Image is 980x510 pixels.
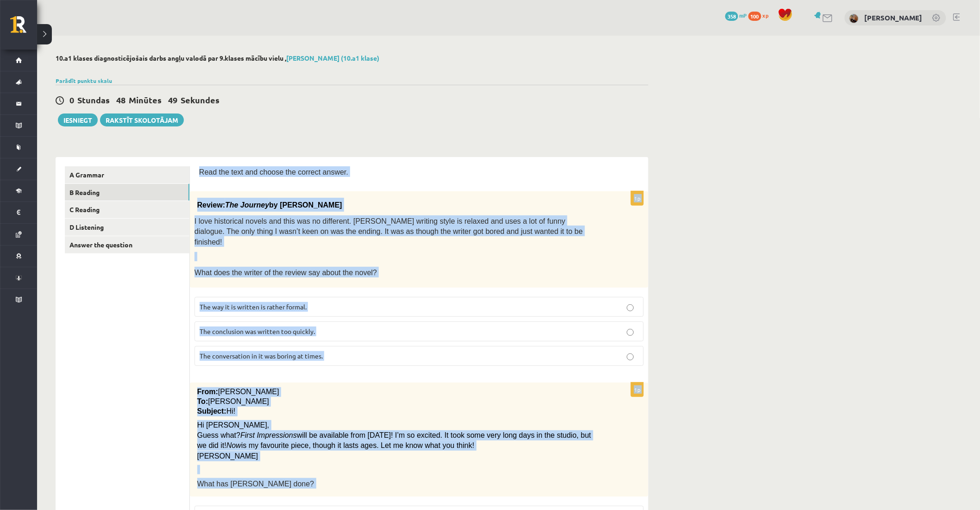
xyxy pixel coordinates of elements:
[181,94,220,105] span: Sekundes
[725,12,738,21] span: 358
[197,397,208,405] span: To:
[627,304,634,312] input: The way it is written is rather formal.
[627,353,634,361] input: The conversation in it was boring at times.
[631,191,644,206] p: 1p
[200,327,315,335] span: The conclusion was written too quickly.
[65,201,189,218] a: C Reading
[226,407,236,415] span: Hi!
[748,12,773,19] a: 100 xp
[100,113,184,126] a: Rakstīt skolotājam
[65,166,189,183] a: A Grammar
[199,168,348,176] span: Read the text and choose the correct answer.
[240,431,297,439] span: First Impressions
[65,219,189,236] a: D Listening
[200,352,323,360] span: The conversation in it was boring at times.
[725,12,747,19] a: 358 mP
[195,217,583,246] span: I love historical novels and this was no different. [PERSON_NAME] writing style is relaxed and us...
[197,388,218,396] span: From:
[200,302,307,311] span: The way it is written is rather formal.
[218,388,279,396] span: [PERSON_NAME]
[631,382,644,397] p: 1p
[627,329,634,336] input: The conclusion was written too quickly.
[129,94,162,105] span: Minūtes
[269,201,342,209] span: by [PERSON_NAME]
[748,12,761,21] span: 100
[197,452,258,460] span: [PERSON_NAME]
[197,407,226,415] span: Subject:
[197,480,314,488] span: What has [PERSON_NAME] done?
[56,77,112,84] a: Parādīt punktu skalu
[195,269,377,277] span: What does the writer of the review say about the novel?
[69,94,74,105] span: 0
[56,54,648,62] h2: 10.a1 klases diagnosticējošais darbs angļu valodā par 9.klases mācību vielu ,
[740,12,747,19] span: mP
[197,431,240,439] span: Guess what?
[10,16,37,39] a: Rīgas 1. Tālmācības vidusskola
[763,12,769,19] span: xp
[208,397,269,405] span: [PERSON_NAME]
[286,54,379,62] a: [PERSON_NAME] (10.a1 klase)
[865,13,923,22] a: [PERSON_NAME]
[225,201,269,209] span: The Journey
[65,236,189,253] a: Answer the question
[116,94,126,105] span: 48
[197,421,270,429] span: Hi [PERSON_NAME],
[241,441,474,449] span: is my favourite piece, though it lasts ages. Let me know what you think!
[65,184,189,201] a: B Reading
[168,94,177,105] span: 49
[849,14,859,23] img: Toms Jakseboga
[77,94,110,105] span: Stundas
[197,201,225,209] span: Review:
[58,113,98,126] button: Iesniegt
[226,441,241,449] span: Now
[197,431,591,449] span: will be available from [DATE]! I’m so excited. It took some very long days in the studio, but we ...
